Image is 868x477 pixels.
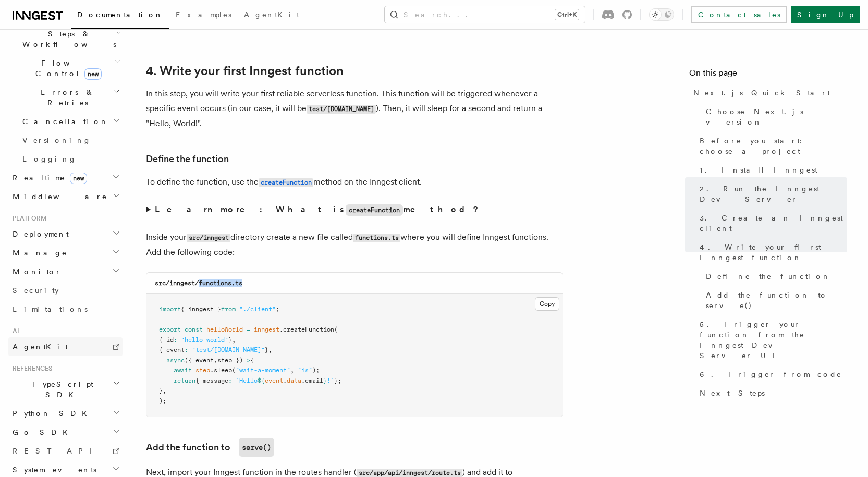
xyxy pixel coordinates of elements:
[146,438,274,457] a: Add the function toserve()
[187,234,230,242] code: src/inngest
[239,305,276,313] span: "./client"
[702,286,847,315] a: Add the function to serve()
[243,357,250,364] span: =>
[258,377,265,384] span: ${
[181,336,228,344] span: "hello-world"
[236,366,290,374] span: "wait-a-moment"
[71,3,169,29] a: Documentation
[192,346,265,353] span: "test/[DOMAIN_NAME]"
[206,326,243,333] span: helloWorld
[706,290,847,311] span: Add the function to serve()
[8,6,123,168] div: Inngest Functions
[8,408,93,419] span: Python SDK
[155,204,481,214] strong: Learn more: What is method?
[385,6,585,23] button: Search...Ctrl+K
[185,326,203,333] span: const
[334,326,338,333] span: (
[13,343,68,351] span: AgentKit
[77,10,163,19] span: Documentation
[695,161,847,179] a: 1. Install Inngest
[250,357,254,364] span: {
[8,191,107,202] span: Middleware
[13,447,101,455] span: REST API
[8,442,123,460] a: REST API
[8,427,74,437] span: Go SDK
[700,388,765,398] span: Next Steps
[18,150,123,168] a: Logging
[22,136,91,144] span: Versioning
[146,202,563,217] summary: Learn more: What iscreateFunctionmethod?
[254,326,279,333] span: inngest
[228,377,232,384] span: :
[169,3,238,28] a: Examples
[146,64,344,78] a: 4. Write your first Inngest function
[334,377,341,384] span: };
[8,187,123,206] button: Middleware
[323,377,327,384] span: }
[700,319,847,361] span: 5. Trigger your function from the Inngest Dev Server UI
[146,87,563,131] p: In this step, you will write your first reliable serverless function. This function will be trigg...
[700,184,847,204] span: 2. Run the Inngest Dev Server
[8,423,123,442] button: Go SDK
[695,238,847,267] a: 4. Write your first Inngest function
[695,179,847,209] a: 2. Run the Inngest Dev Server
[159,397,166,405] span: );
[22,155,77,163] span: Logging
[185,357,214,364] span: ({ event
[146,230,563,260] p: Inside your directory create a new file called where you will define Inngest functions. Add the f...
[287,377,301,384] span: data
[8,379,113,400] span: TypeScript SDK
[217,357,243,364] span: step })
[290,366,294,374] span: ,
[159,336,174,344] span: { id
[8,464,96,475] span: System events
[185,346,188,353] span: :
[18,87,113,108] span: Errors & Retries
[8,337,123,356] a: AgentKit
[259,178,313,187] code: createFunction
[176,10,231,19] span: Examples
[18,58,115,79] span: Flow Control
[700,165,817,175] span: 1. Install Inngest
[8,281,123,300] a: Security
[195,366,210,374] span: step
[18,116,108,127] span: Cancellation
[279,326,334,333] span: .createFunction
[13,286,59,295] span: Security
[8,248,67,258] span: Manage
[8,300,123,319] a: Limitations
[301,377,323,384] span: .email
[265,346,268,353] span: }
[689,67,847,83] h4: On this page
[174,366,192,374] span: await
[18,29,116,50] span: Steps & Workflows
[702,102,847,131] a: Choose Next.js version
[166,357,185,364] span: async
[8,327,19,335] span: AI
[195,377,228,384] span: { message
[8,262,123,281] button: Monitor
[8,404,123,423] button: Python SDK
[228,336,232,344] span: }
[700,242,847,263] span: 4. Write your first Inngest function
[298,366,312,374] span: "1s"
[18,25,123,54] button: Steps & Workflows
[307,105,376,114] code: test/[DOMAIN_NAME]
[163,387,166,394] span: ,
[695,315,847,365] a: 5. Trigger your function from the Inngest Dev Server UI
[8,364,52,373] span: References
[8,214,47,223] span: Platform
[155,279,242,287] code: src/inngest/functions.ts
[259,177,313,187] a: createFunction
[159,346,185,353] span: { event
[18,112,123,131] button: Cancellation
[695,384,847,402] a: Next Steps
[174,377,195,384] span: return
[706,271,830,282] span: Define the function
[146,175,563,190] p: To define the function, use the method on the Inngest client.
[18,54,123,83] button: Flow Controlnew
[70,173,87,184] span: new
[18,131,123,150] a: Versioning
[555,9,579,20] kbd: Ctrl+K
[700,369,842,380] span: 6. Trigger from code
